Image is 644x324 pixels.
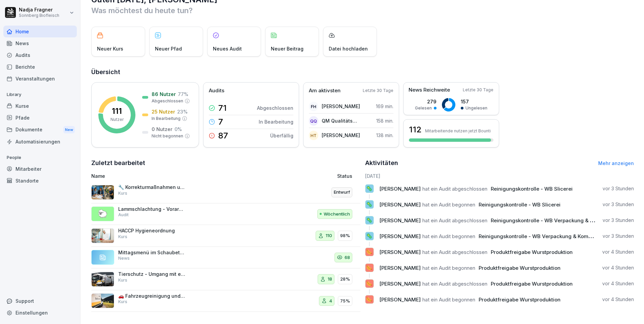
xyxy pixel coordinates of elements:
[491,249,573,255] span: Produktfreigabe Wurstproduktion
[602,249,634,255] p: vor 4 Stunden
[340,298,350,304] p: 75%
[3,37,77,49] a: News
[155,45,182,52] p: Neuer Pfad
[379,249,421,255] span: [PERSON_NAME]
[309,116,318,126] div: QQ
[91,203,360,225] a: 🐑Lammschlachtung - VorarbeitenAuditWöchentlich
[425,128,491,133] p: Mitarbeitende nutzen jetzt Bounti
[3,124,77,136] a: DokumenteNew
[363,88,393,94] p: Letzte 30 Tage
[3,112,77,124] a: Pfade
[491,217,635,224] span: Reinigungskontrolle - WB Verpackung & Kommissionierung
[3,307,77,319] a: Einstellungen
[366,216,373,225] p: 🦠
[152,133,183,139] p: Nicht begonnen
[415,105,432,111] p: Gelesen
[415,98,437,105] p: 279
[345,254,350,261] p: 68
[91,158,360,168] h2: Zuletzt bearbeitet
[340,232,350,239] p: 98%
[257,104,293,111] p: Abgeschlossen
[334,189,350,196] p: Entwurf
[118,255,130,261] p: News
[97,45,123,52] p: Neuer Kurs
[491,281,573,287] span: Produktfreigabe Wurstproduktion
[379,296,421,303] span: [PERSON_NAME]
[152,126,172,133] p: 0 Nutzer
[3,175,77,187] div: Standorte
[324,211,350,218] p: Wöchentlich
[177,108,188,115] p: 23 %
[118,271,186,277] p: Tierschutz - Umgang mit entlaufenen Tieren
[376,117,393,124] p: 158 min.
[379,265,421,271] span: [PERSON_NAME]
[409,86,450,94] p: News Reichweite
[118,206,186,212] p: Lammschlachtung - Vorarbeiten
[422,233,475,239] span: hat ein Audit begonnen
[152,108,175,115] p: 25 Nutzer
[118,228,186,234] p: HACCP Hygieneordnung
[91,185,114,200] img: d4g3ucugs9wd5ibohranwvgh.png
[366,184,373,193] p: 🦠
[3,152,77,163] p: People
[322,117,360,124] p: QM Qualitätsmanagement
[63,126,75,134] div: New
[98,208,108,220] p: 🐑
[91,228,114,243] img: xrzzrx774ak4h3u8hix93783.png
[491,186,573,192] span: Reinigungskontrolle - WB Slicerei
[422,249,487,255] span: hat ein Audit abgeschlossen
[118,250,186,256] p: Mittagsmenü im Schaubetrieb KW40
[3,136,77,148] a: Automatisierungen
[174,126,182,133] p: 0 %
[603,185,634,192] p: vor 3 Stunden
[422,186,487,192] span: hat ein Audit abgeschlossen
[603,217,634,224] p: vor 3 Stunden
[379,281,421,287] span: [PERSON_NAME]
[463,87,493,93] p: Letzte 30 Tage
[118,212,129,218] p: Audit
[309,102,318,111] div: FH
[479,296,560,303] span: Produktfreigabe Wurstproduktion
[376,103,393,110] p: 169 min.
[91,268,360,290] a: Tierschutz - Umgang mit entlaufenen TierenKurs1828%
[91,182,360,203] a: 🔧 Korrekturmaßnahmen und QualitätsmanagementKursEntwurf
[409,124,422,135] h3: 112
[110,117,124,123] p: Nutzer
[465,105,487,111] p: Ungelesen
[91,67,634,77] h2: Übersicht
[19,13,59,18] p: Sonnberg Biofleisch
[118,293,186,299] p: 🚗 Fahrzeugreinigung und -kontrolle
[91,247,360,269] a: Mittagsmenü im Schaubetrieb KW40News68
[479,201,560,208] span: Reinigungskontrolle - WB Slicerei
[322,103,360,110] p: [PERSON_NAME]
[152,98,183,104] p: Abgeschlossen
[422,201,475,208] span: hat ein Audit begonnen
[376,132,393,139] p: 138 min.
[3,124,77,136] div: Dokumente
[366,263,373,272] p: 🌭
[366,279,373,288] p: 🌭
[337,172,352,180] p: Status
[213,45,242,52] p: Neues Audit
[366,295,373,304] p: 🌭
[422,265,475,271] span: hat ein Audit begonnen
[3,61,77,73] a: Berichte
[366,200,373,209] p: 🦠
[91,225,360,247] a: HACCP HygieneordnungKurs11098%
[329,298,332,304] p: 4
[379,201,421,208] span: [PERSON_NAME]
[152,116,181,122] p: In Bearbeitung
[3,295,77,307] div: Support
[218,104,227,112] p: 71
[112,107,122,115] p: 111
[422,296,475,303] span: hat ein Audit begonnen
[118,190,127,196] p: Kurs
[3,163,77,175] a: Mitarbeiter
[602,296,634,303] p: vor 4 Stunden
[91,293,114,308] img: fh1uvn449maj2eaxxuiav0c6.png
[461,98,487,105] p: 157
